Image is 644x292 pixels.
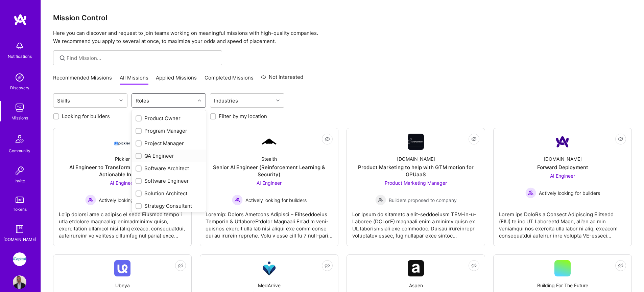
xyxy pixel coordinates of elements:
img: guide book [13,222,26,236]
img: Company Logo [408,134,424,150]
a: iCapital: Building an Alternative Investment Marketplace [11,252,28,266]
div: Lo’ip dolorsi ame c adipisc el sedd Eiusmod tempo i utla etdolore magnaaliq: enimadminimv quisn, ... [59,205,186,239]
div: Lorem ips DoloRs a Consect Adipiscing Elitsedd (EIU) te inc UT Laboreetd Magn, ali’en ad min veni... [499,205,626,239]
i: icon SearchGrey [58,54,66,62]
img: Company Logo [261,260,277,276]
label: Filter by my location [219,113,267,120]
div: Project Manager [136,140,202,147]
a: Not Interested [261,73,303,85]
div: Software Engineer [136,177,202,184]
a: Company Logo[DOMAIN_NAME]Forward DeploymentAI Engineer Actively looking for buildersActively look... [499,134,626,241]
img: logo [14,14,27,26]
div: Discovery [10,84,29,91]
a: User Avatar [11,275,28,289]
div: Industries [212,96,240,106]
div: Pickler [115,155,130,162]
i: icon Chevron [119,99,123,102]
div: Roles [134,96,151,106]
div: Building For The Future [537,282,588,289]
span: Actively looking for builders [99,197,160,204]
img: iCapital: Building an Alternative Investment Marketplace [13,252,26,266]
a: Company LogoStealthSenior AI Engineer (Reinforcement Learning & Security)AI Engineer Actively loo... [206,134,333,241]
img: discovery [13,71,26,84]
span: Actively looking for builders [245,197,307,204]
img: Company Logo [554,134,571,150]
i: icon EyeClosed [178,263,183,268]
div: Software Architect [136,165,202,172]
a: Recommended Missions [53,74,112,85]
img: teamwork [13,101,26,114]
div: Tokens [13,206,27,213]
div: Lor Ipsum do sitametc a elit-seddoeiusm TEM-in-u-Laboree (DOLorE) magnaali enim a minimv quisn ex... [352,205,479,239]
div: Community [9,147,30,154]
div: [DOMAIN_NAME] [397,155,435,162]
div: [DOMAIN_NAME] [3,236,36,243]
div: Forward Deployment [537,164,588,171]
div: Product Marketing to help with GTM motion for GPUaaS [352,164,479,178]
i: icon EyeClosed [471,136,477,142]
div: Senior AI Engineer (Reinforcement Learning & Security) [206,164,333,178]
div: Stealth [261,155,277,162]
div: Solution Architect [136,190,202,197]
div: [DOMAIN_NAME] [544,155,582,162]
a: Applied Missions [156,74,197,85]
div: Notifications [8,53,32,60]
div: Strategy Consultant [136,202,202,209]
div: Invite [15,177,25,184]
img: Builders proposed to company [375,195,386,205]
i: icon EyeClosed [471,263,477,268]
img: Actively looking for builders [232,195,243,205]
span: AI Engineer [110,180,135,186]
input: Find Mission... [67,54,217,62]
img: Company Logo [261,137,277,146]
img: Company Logo [114,260,130,276]
div: Missions [11,114,28,121]
span: Builders proposed to company [389,197,457,204]
a: Completed Missions [205,74,254,85]
div: MedArrive [258,282,281,289]
img: Company Logo [114,136,130,148]
div: AI Engineer to Transform Supplier Data into Actionable Insights [59,164,186,178]
div: Loremip: Dolors Ametcons Adipisci – Elitseddoeius Temporin & UtlaboreEtdolor Magnaali En’ad m ven... [206,205,333,239]
img: Actively looking for builders [525,187,536,198]
a: Company Logo[DOMAIN_NAME]Product Marketing to help with GTM motion for GPUaaSProduct Marketing Ma... [352,134,479,241]
p: Here you can discover and request to join teams working on meaningful missions with high-quality ... [53,29,632,45]
div: QA Engineer [136,152,202,159]
div: Program Manager [136,127,202,134]
i: icon Chevron [276,99,280,102]
h3: Mission Control [53,14,632,22]
label: Looking for builders [62,113,110,120]
img: Company Logo [408,260,424,276]
div: Skills [55,96,72,106]
img: bell [13,39,26,53]
i: icon Chevron [198,99,201,102]
i: icon EyeClosed [618,136,623,142]
div: Aspen [409,282,423,289]
img: User Avatar [13,275,26,289]
a: Company LogoPicklerAI Engineer to Transform Supplier Data into Actionable InsightsAI Engineer Act... [59,134,186,241]
a: All Missions [120,74,148,85]
div: Ubeya [115,282,130,289]
span: AI Engineer [550,173,575,179]
img: Invite [13,164,26,177]
i: icon EyeClosed [325,136,330,142]
img: Actively looking for builders [85,195,96,205]
span: Actively looking for builders [539,189,600,197]
i: icon EyeClosed [325,263,330,268]
span: Product Marketing Manager [385,180,447,186]
img: Community [11,131,28,147]
span: AI Engineer [257,180,282,186]
i: icon EyeClosed [618,263,623,268]
img: tokens [16,197,24,203]
div: Product Owner [136,115,202,122]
